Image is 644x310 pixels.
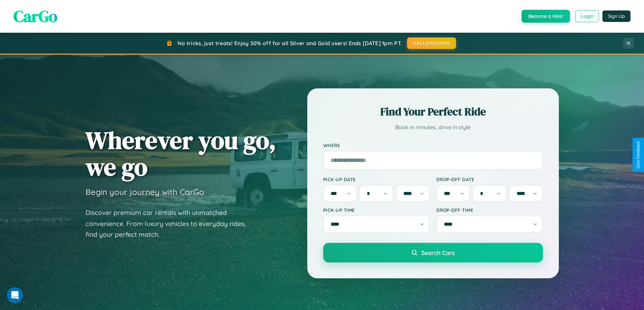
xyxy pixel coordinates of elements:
[323,104,543,119] h2: Find Your Perfect Ride
[575,10,599,22] button: Login
[421,249,455,256] span: Search Cars
[436,207,543,213] label: Drop-off Time
[323,122,543,132] p: Book in minutes, drive in style
[323,207,430,213] label: Pick-up Time
[323,142,543,148] label: Where
[86,127,276,180] h1: Wherever you go, we go
[636,141,641,169] div: Give Feedback
[14,5,57,27] span: CarGo
[522,10,570,23] button: Become a Host
[323,176,430,182] label: Pick-up Date
[86,207,255,240] p: Discover premium car rentals with unmatched convenience. From luxury vehicles to everyday rides, ...
[86,187,204,197] h3: Begin your journey with CarGo
[177,40,402,47] span: No tricks, just treats! Enjoy 30% off for all Silver and Gold users! Ends [DATE] 1pm PT.
[323,243,543,262] button: Search Cars
[407,37,456,49] button: HALLOWEEN30
[436,176,543,182] label: Drop-off Date
[7,287,23,303] iframe: Intercom live chat
[602,10,630,22] button: Sign Up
